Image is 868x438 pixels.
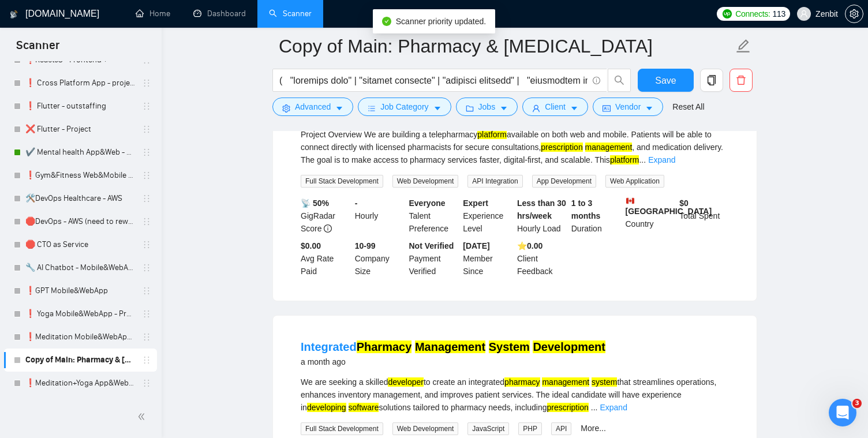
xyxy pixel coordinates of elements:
[25,210,135,233] a: 🛑DevOps - AWS (need to rework)
[142,309,151,319] span: holder
[301,175,383,188] span: Full Stack Development
[608,69,631,92] button: search
[461,239,515,278] div: Member Since
[515,239,569,278] div: Client Feedback
[679,199,689,208] b: $ 0
[623,197,678,235] div: Country
[301,241,321,250] b: $0.00
[272,98,353,116] button: settingAdvancedcaret-down
[25,141,135,164] a: ✔️ Mental health App&Web - Project
[25,256,135,279] a: 🔧 AI Chatbot - Mobile&WebApp
[593,77,600,84] span: info-circle
[25,349,135,372] a: Copy of Main: Pharmacy & [MEDICAL_DATA]
[357,340,412,353] mark: Pharmacy
[25,233,135,256] a: 🛑 CTO as Service
[301,422,383,435] span: Full Stack Development
[477,130,507,139] mark: platform
[723,9,732,18] img: upwork-logo.png
[466,104,474,113] span: folder
[25,395,135,418] a: ❗Fashion Mobile&WebApp - Project
[142,240,151,249] span: holder
[845,9,863,18] a: setting
[142,217,151,226] span: holder
[845,9,863,18] span: setting
[25,302,135,325] a: ❗ Yoga Mobile&WebApp - Project
[142,286,151,295] span: holder
[522,98,588,116] button: userClientcaret-down
[301,199,329,208] b: 📡 50%
[648,155,675,164] a: Expand
[489,340,530,353] mark: System
[409,241,454,250] b: Not Verified
[852,399,862,408] span: 3
[533,340,605,353] mark: Development
[570,104,578,113] span: caret-down
[279,73,588,88] input: Search Freelance Jobs...
[137,411,149,422] span: double-left
[142,125,151,134] span: holder
[25,279,135,302] a: ❗GPT Mobile&WebApp
[518,422,542,435] span: PHP
[571,199,601,220] b: 1 to 3 months
[736,39,751,54] span: edit
[463,241,489,250] b: [DATE]
[592,377,617,387] mark: system
[829,399,856,426] iframe: Intercom live chat
[532,175,596,188] span: App Development
[392,422,459,435] span: Web Development
[672,100,704,113] a: Reset All
[638,69,694,92] button: Save
[542,377,589,387] mark: management
[388,377,424,387] mark: developer
[307,403,346,412] mark: developing
[25,325,135,349] a: ❗Meditation Mobile&WebApp - Project
[655,73,676,88] span: Save
[500,104,508,113] span: caret-down
[517,241,542,250] b: ⭐️ 0.00
[735,8,770,20] span: Connects:
[407,197,461,235] div: Talent Preference
[677,197,731,235] div: Total Spent
[461,197,515,235] div: Experience Level
[25,187,135,210] a: 🛠️DevOps Healthcare - AWS
[269,9,312,18] a: searchScanner
[551,422,571,435] span: API
[593,98,663,116] button: idcardVendorcaret-down
[409,199,446,208] b: Everyone
[301,340,605,353] a: IntegratedPharmacy Management System Development
[355,199,358,208] b: -
[626,197,634,205] img: 🇨🇦
[467,175,522,188] span: API Integration
[25,95,135,118] a: ❗ Flutter - outstaffing
[392,175,459,188] span: Web Development
[282,104,290,113] span: setting
[845,5,863,23] button: setting
[355,241,376,250] b: 10-99
[415,340,485,353] mark: Management
[730,75,752,85] span: delete
[142,78,151,88] span: holder
[382,17,391,26] span: check-circle
[600,403,627,412] a: Expand
[335,104,343,113] span: caret-down
[569,197,623,235] div: Duration
[433,104,442,113] span: caret-down
[729,69,753,92] button: delete
[547,403,589,412] mark: prescription
[7,37,69,61] span: Scanner
[467,422,509,435] span: JavaScript
[407,239,461,278] div: Payment Verified
[301,128,729,166] div: Project Overview We are building a telepharmacy available on both web and mobile. Patients will b...
[541,143,582,152] mark: prescription
[581,424,606,433] a: More...
[25,118,135,141] a: ❌ Flutter - Project
[532,104,540,113] span: user
[298,197,353,235] div: GigRadar Score
[142,355,151,365] span: holder
[301,355,605,369] div: a month ago
[615,100,641,113] span: Vendor
[591,403,598,412] span: ...
[463,199,488,208] b: Expert
[142,102,151,111] span: holder
[142,171,151,180] span: holder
